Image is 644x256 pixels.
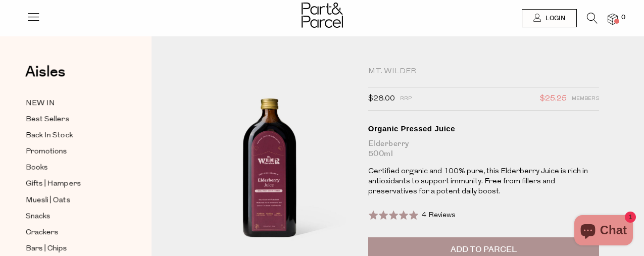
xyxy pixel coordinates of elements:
[25,61,66,83] span: Aisles
[26,162,118,174] a: Books
[26,113,118,126] a: Best Sellers
[26,162,48,174] span: Books
[26,227,59,239] span: Crackers
[26,194,118,207] a: Muesli | Oats
[26,114,69,126] span: Best Sellers
[26,178,118,190] a: Gifts | Hampers
[26,146,67,158] span: Promotions
[302,3,343,28] img: Part&Parcel
[26,226,118,239] a: Crackers
[571,215,636,248] inbox-online-store-chat: Shopify online store chat
[422,212,456,219] span: 4 Reviews
[368,167,600,197] p: Certified organic and 100% pure, this Elderberry Juice is rich in antioxidants to support immunit...
[26,130,73,142] span: Back In Stock
[572,92,599,106] span: Members
[26,97,118,110] a: NEW IN
[26,210,118,223] a: Snacks
[368,139,600,159] div: Elderberry 500ml
[26,129,118,142] a: Back In Stock
[26,211,51,223] span: Snacks
[368,124,600,134] div: Organic Pressed Juice
[26,178,81,190] span: Gifts | Hampers
[26,145,118,158] a: Promotions
[368,67,600,77] div: Mt. Wilder
[25,64,66,89] a: Aisles
[26,242,118,255] a: Bars | Chips
[400,92,412,106] span: RRP
[368,92,395,106] span: $28.00
[608,14,618,24] a: 0
[522,9,577,27] a: Login
[451,244,517,255] span: Add to Parcel
[540,92,567,106] span: $25.25
[26,243,67,255] span: Bars | Chips
[26,97,55,110] span: NEW IN
[26,194,70,207] span: Muesli | Oats
[619,13,628,22] span: 0
[543,14,565,23] span: Login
